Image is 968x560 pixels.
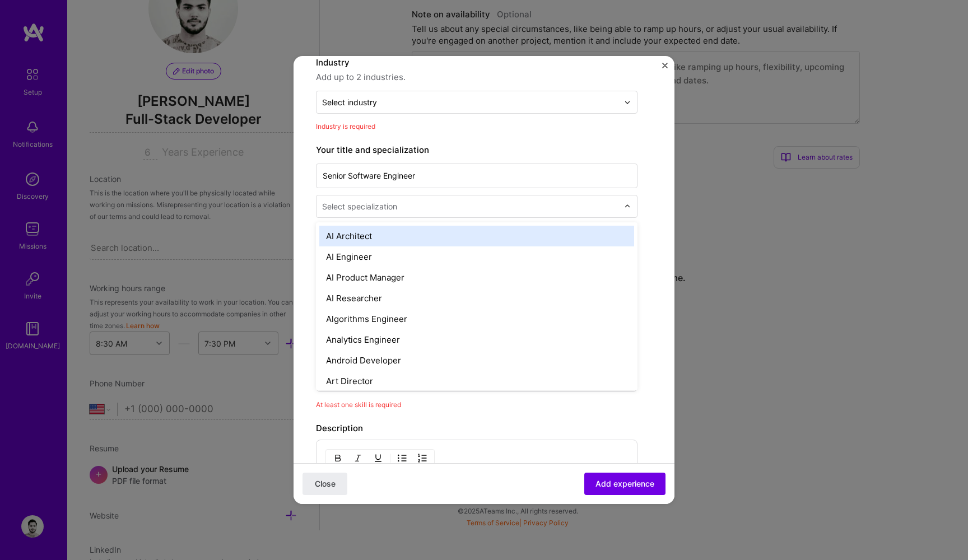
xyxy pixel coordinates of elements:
[319,226,634,246] div: AI Architect
[374,454,383,463] img: Underline
[319,309,634,329] div: Algorithms Engineer
[315,478,336,489] span: Close
[418,454,427,463] img: OL
[322,200,397,212] div: Select specialization
[319,288,634,309] div: AI Researcher
[319,350,634,371] div: Android Developer
[584,473,665,495] button: Add experience
[322,96,377,108] div: Select industry
[316,56,637,69] label: Industry
[316,71,637,84] span: Add up to 2 industries.
[319,329,634,350] div: Analytics Engineer
[316,423,363,433] label: Description
[316,400,401,409] span: At least one skill is required
[353,454,362,463] img: Italic
[302,473,347,495] button: Close
[390,451,390,465] img: Divider
[398,454,407,463] img: UL
[316,164,637,188] input: Role name
[333,454,342,463] img: Bold
[316,122,375,130] span: Industry is required
[316,143,637,157] label: Your title and specialization
[595,478,654,489] span: Add experience
[624,203,631,210] img: drop icon
[319,371,634,391] div: Art Director
[319,267,634,288] div: AI Product Manager
[319,246,634,267] div: AI Engineer
[662,63,668,74] button: Close
[624,99,631,106] img: drop icon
